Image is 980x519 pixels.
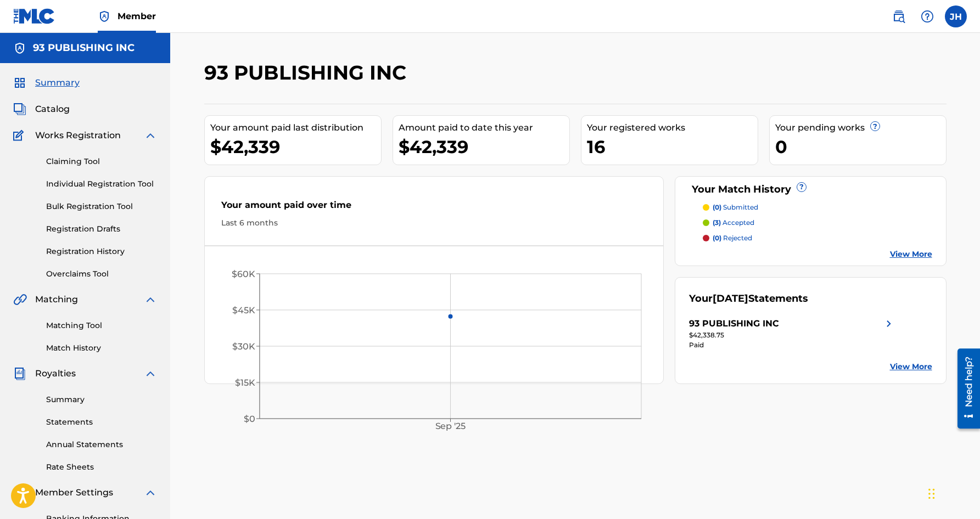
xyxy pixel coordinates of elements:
[244,414,255,424] tspan: $0
[587,134,758,159] div: 16
[210,134,381,159] div: $42,339
[35,76,80,89] span: Summary
[232,269,255,279] tspan: $60K
[399,134,569,159] div: $42,339
[13,76,80,89] a: SummarySummary
[713,292,748,304] span: [DATE]
[797,183,806,191] span: ?
[35,293,78,306] span: Matching
[892,10,905,23] img: search
[399,121,569,134] div: Amount paid to date this year
[35,367,76,380] span: Royalties
[13,42,26,55] img: Accounts
[882,317,895,330] img: right chevron icon
[35,486,113,499] span: Member Settings
[46,320,157,331] a: Matching Tool
[46,394,157,405] a: Summary
[871,122,880,131] span: ?
[46,223,157,235] a: Registration Drafts
[587,121,758,134] div: Your registered works
[232,305,255,315] tspan: $45K
[46,416,157,428] a: Statements
[46,342,157,354] a: Match History
[928,477,935,510] div: Drag
[689,182,932,197] div: Your Match History
[775,121,946,134] div: Your pending works
[46,461,157,473] a: Rate Sheets
[689,317,895,350] a: 93 PUBLISHING INCright chevron icon$42,338.75Paid
[35,129,121,142] span: Works Registration
[703,202,932,212] a: (0) submitted
[921,10,934,23] img: help
[13,103,26,116] img: Catalog
[35,103,70,116] span: Catalog
[33,42,135,54] h5: 93 PUBLISHING INC
[713,202,758,212] p: submitted
[13,129,27,142] img: Works Registration
[144,129,157,142] img: expand
[46,268,157,280] a: Overclaims Tool
[235,377,255,388] tspan: $15K
[713,203,721,211] span: (0)
[46,156,157,167] a: Claiming Tool
[204,60,412,85] h2: 93 PUBLISHING INC
[888,5,910,27] a: Public Search
[890,249,932,260] a: View More
[689,317,779,330] div: 93 PUBLISHING INC
[232,341,255,352] tspan: $30K
[13,8,55,24] img: MLC Logo
[925,466,980,519] iframe: Chat Widget
[435,421,466,432] tspan: Sep '25
[13,76,26,89] img: Summary
[98,10,111,23] img: Top Rightsholder
[916,5,938,27] div: Help
[13,103,70,116] a: CatalogCatalog
[713,234,721,242] span: (0)
[689,340,895,350] div: Paid
[703,233,932,243] a: (0) rejected
[13,367,26,380] img: Royalties
[689,291,808,306] div: Your Statements
[117,10,156,22] span: Member
[46,201,157,212] a: Bulk Registration Tool
[689,330,895,340] div: $42,338.75
[703,218,932,228] a: (3) accepted
[144,367,157,380] img: expand
[890,361,932,373] a: View More
[713,233,752,243] p: rejected
[775,134,946,159] div: 0
[144,293,157,306] img: expand
[13,486,26,499] img: Member Settings
[46,246,157,257] a: Registration History
[713,218,721,227] span: (3)
[210,121,381,134] div: Your amount paid last distribution
[945,5,967,27] div: User Menu
[949,344,980,432] iframe: Resource Center
[144,486,157,499] img: expand
[13,293,27,306] img: Matching
[713,218,754,228] p: accepted
[46,439,157,450] a: Annual Statements
[221,217,647,229] div: Last 6 months
[46,178,157,190] a: Individual Registration Tool
[221,199,647,217] div: Your amount paid over time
